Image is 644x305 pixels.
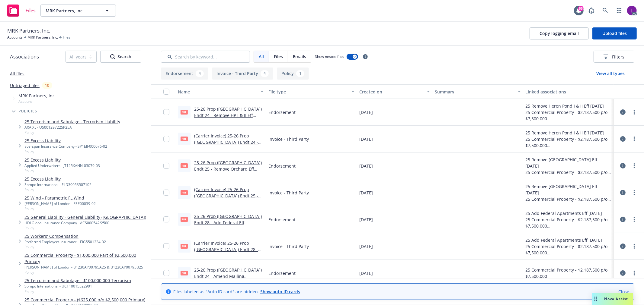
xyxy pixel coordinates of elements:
div: 10 [42,82,52,89]
a: (Carrier Invoice) 25-26 Prop ([GEOGRAPHIC_DATA]) Endt 25 - Remove Orchard Eff [DATE].pdf [194,187,258,205]
div: Name [178,89,257,95]
span: All [259,53,264,60]
span: Filters [612,54,624,60]
span: Endorsement [268,163,296,169]
a: MRK Partners, Inc. [27,35,58,40]
span: Policy [24,206,96,211]
a: (Carrier Invoice) 25-26 Prop ([GEOGRAPHIC_DATA]) Endt 28 - Add Federal Eff [DATE].pdf [194,240,258,259]
button: Endorsement [161,68,208,80]
a: 25-26 Prop ([GEOGRAPHIC_DATA]) Endt 24 - Amend Mailing Address.pdf [194,267,262,285]
span: [DATE] [359,136,373,142]
svg: Search [110,54,115,59]
div: 25 Commercial Property - $2,187,500 p/o $7,500,000 [526,196,611,202]
a: 25-26 Prop ([GEOGRAPHIC_DATA]) Endt 25 - Remove Orchard Eff [DATE].pdf [194,160,262,178]
span: Filters [604,54,624,60]
a: 25 Excess Liability [24,176,91,182]
a: 25 General Liability - General Liability ([GEOGRAPHIC_DATA]) [24,214,146,220]
input: Toggle Row Selected [163,163,169,169]
button: File type [266,84,357,99]
div: Created on [359,89,423,95]
div: 25 Remove [GEOGRAPHIC_DATA] Eff [DATE] [526,183,611,196]
span: MRK Partners, Inc. [46,8,98,14]
a: Accounts [7,35,23,40]
a: more [631,216,638,223]
a: 25 Excess Liability [24,157,100,163]
a: 25 Terrorism and Sabotage - Terrorism Liability [24,118,120,125]
a: more [631,189,638,196]
span: pdf [181,163,188,168]
a: more [631,162,638,169]
div: 25 Commercial Property - $2,187,500 p/o $7,500,000 [526,169,611,175]
div: HDI Global Insurance Company - ACS000542/2500 [24,220,146,225]
div: 25 Commercial Property - $2,187,500 p/o $7,500,000 [526,216,611,229]
div: File type [268,89,348,95]
div: 25 Commercial Property - $2,187,500 p/o $7,500,000 [526,136,611,149]
span: Policy [24,244,106,250]
span: Nova Assist [604,296,628,301]
a: Show auto ID cards [260,289,300,294]
span: Emails [293,53,306,60]
span: [DATE] [359,109,373,115]
button: Invoice - Third Party [212,68,273,80]
input: Toggle Row Selected [163,190,169,196]
div: 25 Commercial Property - $2,187,500 p/o $7,500,000 [526,243,611,256]
span: Show nested files [315,54,344,59]
span: Endorsement [268,270,296,276]
span: Files [274,53,283,60]
span: Policy [24,149,107,154]
span: Upload files [602,30,627,36]
div: 4 [196,70,204,77]
input: Search by keyword... [161,51,250,63]
span: Policy [24,289,131,294]
span: pdf [181,137,188,141]
span: Policy [24,187,91,192]
a: 25 Wind - Parametric FL Wind [24,195,96,201]
a: (Carrier Invoice) 25-26 Prop ([GEOGRAPHIC_DATA]) Endt 24 - Remove HP I & II Eff [DATE].pdf [194,133,258,151]
a: Close [618,288,629,295]
span: [DATE] [359,190,373,196]
a: more [631,108,638,116]
span: Invoice - Third Party [268,136,309,142]
span: Policy [24,270,149,275]
a: Untriaged files [10,82,40,89]
span: Invoice - Third Party [268,243,309,250]
input: Select all [163,89,169,95]
div: Sompo International - ELD30053507102 [24,182,91,187]
button: MRK Partners, Inc. [40,5,116,17]
span: Copy logging email [540,30,579,36]
div: AXA XL - US00129722SP25A [24,125,120,130]
a: 25-26 Prop ([GEOGRAPHIC_DATA]) Endt 24 - Remove HP I & II Eff [DATE].pdf [194,106,262,124]
div: 55 [578,6,584,11]
a: 25 Commercial Property - ($625,000 p/o $2,500,000 Primary) [24,297,145,303]
div: 25 Commercial Property - $2,187,500 p/o $7,500,000 [526,267,611,279]
a: 25 Excess Liability [24,137,107,144]
div: 25 Add Federal Apartments Eff [DATE] [526,210,611,216]
button: Nova Assist [592,293,633,305]
input: Toggle Row Selected [163,243,169,249]
a: 25 Workers' Compensation [24,233,106,239]
div: Linked associations [526,89,611,95]
div: 1 [296,70,304,77]
span: [DATE] [359,270,373,276]
input: Toggle Row Selected [163,136,169,142]
a: more [631,269,638,277]
input: Toggle Row Selected [163,270,169,276]
a: more [631,135,638,143]
div: 25 Remove Heron Pond I & II Eff [DATE] [526,103,611,109]
div: [PERSON_NAME] of London - PSP00039-02 [24,201,96,206]
div: Everspan Insurance Company - SP1EII-000076-02 [24,144,107,149]
a: more [631,243,638,250]
span: Files [25,8,36,13]
a: Report a Bug [585,5,598,17]
div: Applied Underwriters - JT125XANN-03079-03 [24,163,100,168]
div: 4 [261,70,269,77]
div: 25 Remove Heron Pond I & II Eff [DATE] [526,130,611,136]
div: Sompo International - UCT10015522901 [24,284,131,289]
span: Associations [10,53,39,61]
span: [DATE] [359,216,373,223]
div: Summary [435,89,514,95]
button: Name [175,84,266,99]
button: Policy [277,68,309,80]
span: Policies [18,109,37,113]
input: Toggle Row Selected [163,109,169,115]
